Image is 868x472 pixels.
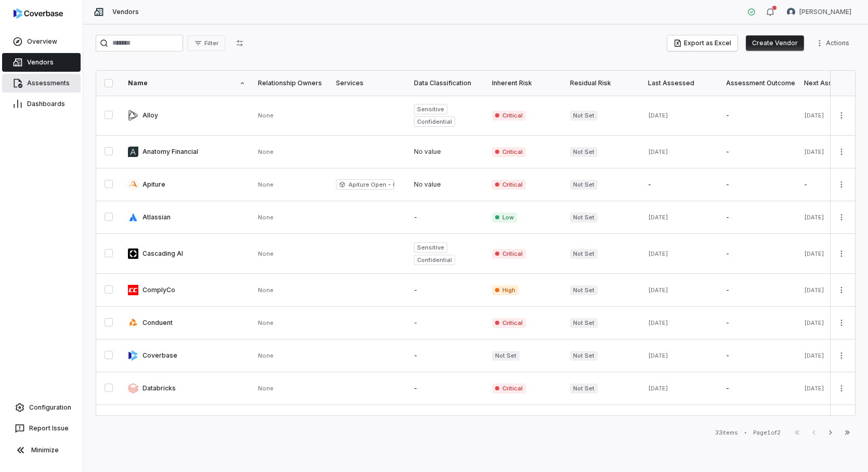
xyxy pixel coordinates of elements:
span: Report Issue [29,424,69,432]
span: Confidential [417,256,452,264]
div: • [744,429,747,436]
span: Confidential [417,117,452,126]
span: Sensitive [417,105,444,113]
td: - [720,234,798,274]
span: Not Set [570,249,598,259]
span: Not Set [570,285,598,295]
span: Critical [492,111,526,121]
span: [DATE] [804,352,824,359]
div: Assessment Outcome [726,79,792,87]
button: More actions [833,144,850,160]
button: More actions [833,209,850,225]
div: 33 items [715,429,738,437]
span: [DATE] [804,286,824,294]
div: Relationship Owners [258,79,323,87]
div: Page 1 of 2 [753,429,781,437]
span: Not Set [570,351,598,361]
span: [DATE] [804,385,824,392]
span: [DATE] [804,214,824,221]
span: Not Set [570,147,598,157]
span: Low [492,213,517,222]
span: Critical [492,147,526,157]
span: [DATE] [804,250,824,257]
td: - [408,339,486,372]
td: - [720,201,798,234]
div: Last Assessed [648,79,714,87]
span: Not Set [570,213,598,222]
td: - [408,372,486,405]
span: [DATE] [804,319,824,326]
span: [DATE] [648,286,668,294]
button: More actions [833,108,850,123]
span: Filter [204,40,218,47]
span: Critical [492,318,526,328]
span: Not Set [570,318,598,328]
button: More actions [812,35,856,51]
button: More actions [833,381,850,396]
button: Gerald Pe avatar[PERSON_NAME] [781,4,858,20]
span: Vendors [27,58,54,67]
a: Configuration [4,398,79,417]
span: Minimize [31,446,59,454]
td: - [720,136,798,168]
span: Not Set [570,111,598,121]
div: Residual Risk [570,79,636,87]
td: - [408,405,486,438]
span: High [492,285,519,295]
span: [PERSON_NAME] [799,8,851,16]
td: - [720,274,798,307]
span: [DATE] [804,148,824,155]
span: Sensitive [417,243,444,252]
span: [DATE] [648,112,668,119]
span: Not Set [570,384,598,394]
div: Services [336,79,401,87]
span: [DATE] [648,385,668,392]
a: Dashboards [2,95,81,113]
span: Apiture Open - Online Banking Product [336,179,394,190]
button: More actions [833,282,850,298]
td: - [408,274,486,307]
span: [DATE] [648,352,668,359]
span: Not Set [492,351,520,361]
span: [DATE] [648,250,668,257]
span: Not Set [570,180,598,190]
span: Configuration [29,403,71,412]
td: - [408,201,486,234]
td: - [720,339,798,372]
span: Critical [492,180,526,190]
button: Filter [187,35,225,51]
a: Vendors [2,53,81,72]
span: Critical [492,384,526,394]
span: [DATE] [648,214,668,221]
span: Dashboards [27,100,65,108]
img: logo-D7KZi-bG.svg [14,8,63,19]
span: [DATE] [804,112,824,119]
span: Assessments [27,79,70,87]
button: Report Issue [4,419,79,438]
button: Create Vendor [746,35,804,51]
td: - [408,307,486,339]
span: No value [414,180,441,189]
td: - [642,168,720,201]
div: Inherent Risk [492,79,558,87]
img: Gerald Pe avatar [787,8,795,16]
button: More actions [833,413,850,429]
td: - [720,372,798,405]
button: Minimize [4,440,79,461]
span: Vendors [112,8,139,16]
div: Data Classification [414,79,480,87]
td: - [720,96,798,136]
button: More actions [833,348,850,363]
span: No value [414,148,441,156]
td: - [720,307,798,339]
span: Overview [27,37,57,46]
a: Assessments [2,74,81,93]
td: - [720,168,798,201]
button: More actions [833,315,850,331]
button: Export as Excel [667,35,737,51]
button: More actions [833,177,850,192]
span: [DATE] [648,319,668,326]
a: Overview [2,32,81,51]
div: Name [128,79,245,87]
button: More actions [833,246,850,261]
